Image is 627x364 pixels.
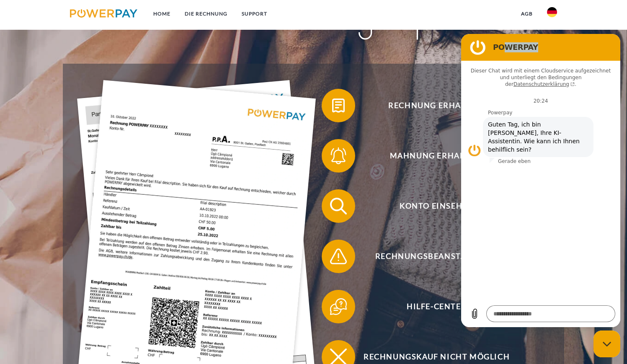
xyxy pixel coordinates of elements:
[322,139,539,173] button: Mahnung erhalten?
[328,246,349,267] img: qb_warning.svg
[322,290,539,323] button: Hilfe-Center
[70,9,137,18] img: logo-powerpay.svg
[334,290,539,323] span: Hilfe-Center
[547,7,557,17] img: de
[334,89,539,122] span: Rechnung erhalten?
[322,189,539,223] button: Konto einsehen
[235,6,274,21] a: SUPPORT
[328,296,349,317] img: qb_help.svg
[328,145,349,166] img: qb_bell.svg
[514,6,540,21] a: agb
[334,139,539,173] span: Mahnung erhalten?
[461,34,620,327] iframe: Messaging-Fenster
[322,89,539,122] button: Rechnung erhalten?
[334,240,539,273] span: Rechnungsbeanstandung
[146,6,178,21] a: Home
[334,189,539,223] span: Konto einsehen
[178,6,235,21] a: DIE RECHNUNG
[328,95,349,116] img: qb_bill.svg
[322,240,539,273] button: Rechnungsbeanstandung
[593,330,620,357] iframe: Schaltfläche zum Öffnen des Messaging-Fensters; Konversation läuft
[328,196,349,217] img: qb_search.svg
